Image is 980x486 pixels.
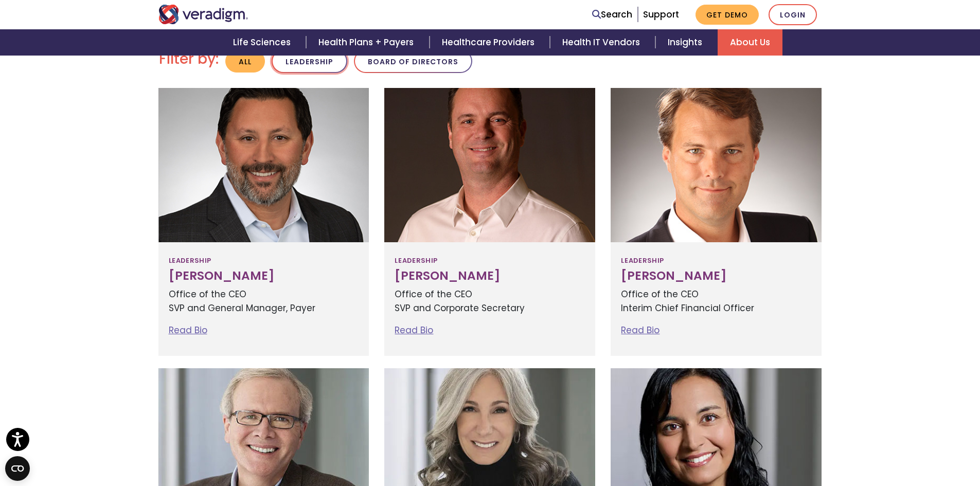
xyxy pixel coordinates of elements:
[169,253,211,269] span: Leadership
[5,456,30,481] button: Open CMP widget
[718,29,782,56] a: About Us
[643,8,679,21] a: Support
[221,29,306,56] a: Life Sciences
[655,29,718,56] a: Insights
[621,253,664,269] span: Leadership
[769,4,817,25] a: Login
[306,29,429,56] a: Health Plans + Payers
[395,324,433,336] a: Read Bio
[159,50,219,68] h2: Filter by:
[621,269,811,283] h3: [PERSON_NAME]
[395,269,585,283] h3: [PERSON_NAME]
[929,435,968,474] iframe: Drift Chat Widget
[158,5,248,24] img: Veradigm logo
[395,253,437,269] span: Leadership
[592,8,632,22] a: Search
[272,49,347,74] button: Leadership
[621,287,811,315] p: Office of the CEO Interim Chief Financial Officer
[430,29,550,56] a: Healthcare Providers
[169,324,207,336] a: Read Bio
[169,269,359,283] h3: [PERSON_NAME]
[621,324,660,336] a: Read Bio
[550,29,655,56] a: Health IT Vendors
[354,49,472,74] button: Board of Directors
[169,287,359,315] p: Office of the CEO SVP and General Manager, Payer
[225,50,265,73] button: All
[696,5,759,25] a: Get Demo
[395,287,585,315] p: Office of the CEO SVP and Corporate Secretary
